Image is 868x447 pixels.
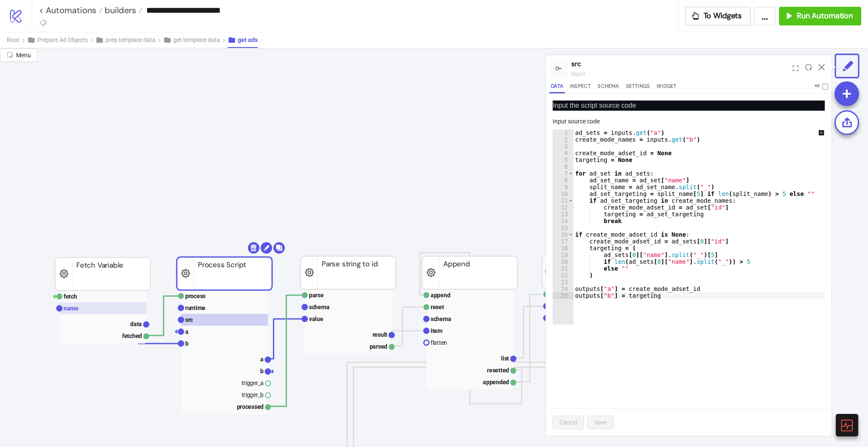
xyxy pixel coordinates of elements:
[553,272,573,279] div: 22
[624,82,652,93] button: Settings
[553,279,573,285] div: 23
[431,327,442,334] text: item
[185,340,189,347] text: b
[553,190,573,197] div: 10
[553,170,573,177] div: 7
[553,211,573,218] div: 13
[185,316,193,323] text: src
[655,82,678,93] button: Widget
[553,231,573,238] div: 16
[260,356,264,363] text: a
[568,231,573,238] span: Toggle code folding, rows 16 through 22
[106,36,156,43] span: prep template data
[553,224,573,231] div: 15
[568,197,573,204] span: Toggle code folding, rows 11 through 14
[553,197,573,204] div: 11
[553,150,573,156] div: 4
[553,245,573,251] div: 18
[309,304,330,310] text: schema
[27,32,95,48] button: Prepare Ad Objects
[7,36,19,43] span: Root
[571,59,789,69] div: src
[818,130,824,136] span: up-square
[7,52,13,58] span: radius-bottomright
[553,292,573,299] div: 25
[568,170,573,177] span: Toggle code folding, rows 7 through 14
[130,321,142,327] text: data
[431,316,451,322] text: schema
[163,32,228,48] button: get template data
[553,204,573,211] div: 12
[373,331,388,338] text: result
[64,293,77,300] text: fetch
[553,238,573,245] div: 17
[7,32,27,48] button: Root
[553,101,825,111] p: Input the script source code
[173,36,220,43] span: get template data
[95,32,163,48] button: prep template data
[553,218,573,224] div: 14
[704,11,742,21] span: To Widgets
[39,6,103,14] a: < Automations
[16,52,31,59] span: Menu
[553,265,573,272] div: 21
[553,163,573,170] div: 6
[260,368,264,374] text: b
[553,416,584,429] button: Cancel
[501,355,509,362] text: list
[779,7,861,25] button: Run Automation
[553,136,573,143] div: 2
[793,65,798,71] span: expand
[685,7,751,25] button: To Widgets
[596,82,620,93] button: Schema
[553,143,573,150] div: 3
[185,293,206,299] text: process
[309,292,324,299] text: parse
[553,156,573,163] div: 5
[797,11,853,21] span: Run Automation
[309,316,323,322] text: value
[431,292,451,299] text: append
[103,5,136,16] span: builders
[37,36,88,43] span: Prepare Ad Objects
[568,82,593,93] button: Inspect
[228,32,258,48] button: get ads
[238,36,258,43] span: get ads
[431,339,447,346] text: flatten
[549,82,565,93] button: Data
[553,258,573,265] div: 20
[185,328,189,335] text: a
[553,285,573,292] div: 24
[587,416,614,429] button: Save
[185,305,206,311] text: runtime
[571,69,789,78] div: input
[553,129,573,136] div: 1
[553,177,573,184] div: 8
[553,184,573,190] div: 9
[553,251,573,258] div: 19
[553,117,605,126] label: Input source code
[103,6,142,14] a: builders
[754,7,776,25] button: ...
[431,304,444,310] text: reset
[64,305,78,312] text: name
